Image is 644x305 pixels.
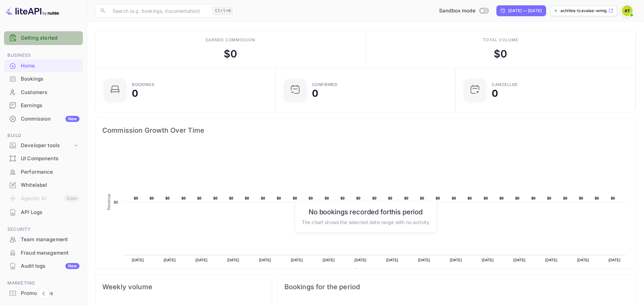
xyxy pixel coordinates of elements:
div: 0 [312,89,318,98]
text: [DATE] [164,258,176,262]
a: Getting started [21,34,79,42]
span: Sandbox mode [439,7,476,15]
div: Commission [21,115,79,123]
text: $0 [293,196,297,200]
text: $0 [531,196,536,200]
text: [DATE] [132,258,144,262]
div: Whitelabel [4,179,83,192]
text: $0 [372,196,377,200]
div: Developer tools [21,142,73,149]
text: $0 [325,196,329,200]
text: $0 [420,196,424,200]
div: UI Components [21,155,79,163]
div: New [65,116,79,122]
div: Bookings [132,83,154,87]
text: $0 [436,196,440,200]
div: 0 [132,89,138,98]
span: Weekly volume [102,281,265,292]
div: Team management [4,233,83,246]
div: Home [4,59,83,73]
a: Team management [4,233,83,246]
div: $ 0 [494,46,507,61]
div: Customers [21,89,79,96]
div: Confirmed [312,83,338,87]
a: Audit logsNew [4,260,83,272]
div: Performance [4,166,83,179]
text: [DATE] [450,258,462,262]
text: Revenue [107,193,111,210]
text: [DATE] [608,258,621,262]
text: [DATE] [259,258,271,262]
text: $0 [245,196,249,200]
div: Getting started [4,31,83,45]
a: Performance [4,166,83,178]
text: $0 [340,196,345,200]
text: $0 [563,196,568,200]
text: [DATE] [514,258,526,262]
div: New [65,263,79,269]
div: Earnings [4,99,83,112]
a: API Logs [4,206,83,218]
a: Promo codes [4,287,83,299]
text: [DATE] [545,258,557,262]
div: CANCELLED [492,83,518,87]
text: $0 [388,196,392,200]
text: $0 [213,196,218,200]
text: $0 [468,196,472,200]
span: Bookings for the period [284,281,629,292]
div: Promo codes [21,290,79,297]
text: $0 [452,196,456,200]
text: $0 [114,200,118,204]
button: Collapse navigation [38,288,50,300]
text: [DATE] [482,258,494,262]
text: [DATE] [196,258,208,262]
div: Fraud management [21,249,79,257]
div: Team management [21,236,79,244]
div: Bookings [21,75,79,83]
text: [DATE] [355,258,367,262]
div: Ctrl+K [213,6,233,15]
p: The chart shows the selected date range with no activity [302,218,429,225]
text: [DATE] [227,258,239,262]
text: $0 [404,196,409,200]
div: API Logs [4,206,83,219]
a: Whitelabel [4,179,83,191]
div: Home [21,62,79,70]
div: Whitelabel [21,181,79,189]
div: Performance [21,168,79,176]
div: $ 0 [224,46,237,61]
text: $0 [484,196,488,200]
text: [DATE] [323,258,335,262]
text: $0 [229,196,233,200]
div: Total volume [483,37,519,43]
text: [DATE] [291,258,303,262]
a: Customers [4,86,83,98]
h6: No bookings recorded for this period [302,208,429,216]
text: Revenue [361,268,378,273]
text: $0 [150,196,154,200]
img: Achilles Tzavalas [622,5,633,16]
span: Commission Growth Over Time [102,125,629,136]
text: $0 [277,196,281,200]
a: Home [4,59,83,72]
div: Audit logsNew [4,260,83,273]
div: Fraud management [4,247,83,260]
a: Bookings [4,73,83,85]
span: Marketing [4,279,83,287]
text: $0 [515,196,520,200]
text: $0 [499,196,504,200]
a: Fraud management [4,247,83,259]
a: Earnings [4,99,83,112]
div: Promo codes [4,287,83,300]
div: Earnings [21,102,79,110]
div: Switch to Production mode [436,7,491,15]
span: Build [4,132,83,139]
div: 0 [492,89,498,98]
text: $0 [181,196,186,200]
text: $0 [134,196,138,200]
text: $0 [165,196,170,200]
div: [DATE] — [DATE] [508,8,542,14]
text: $0 [309,196,313,200]
p: achilles-tzavalas-wmlg... [560,8,607,14]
